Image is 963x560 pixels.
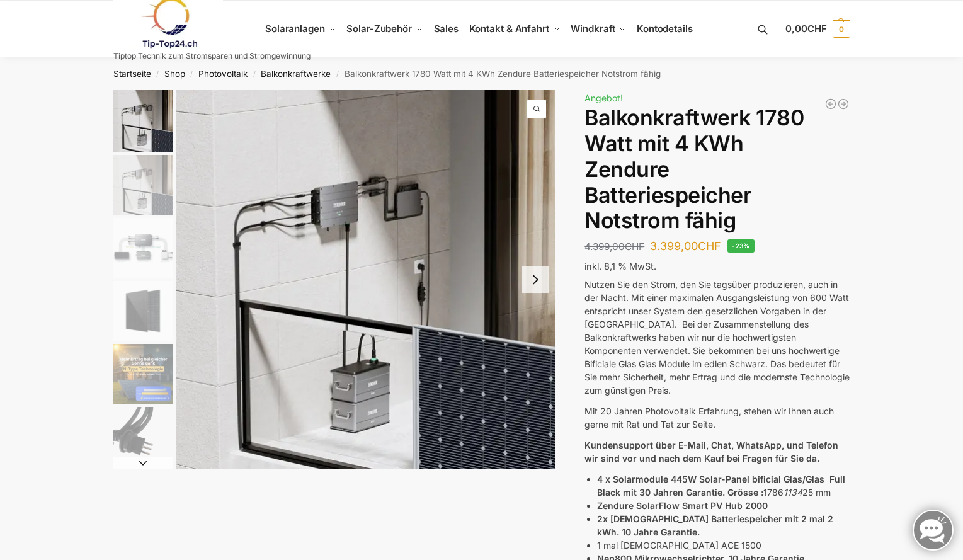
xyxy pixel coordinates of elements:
[727,239,755,253] span: -23%
[110,279,173,342] li: 4 / 11
[261,69,331,79] a: Balkonkraftwerke
[110,90,173,153] li: 1 / 11
[625,241,644,253] span: CHF
[176,90,556,469] img: Zendure-solar-flow-Batteriespeicher für Balkonkraftwerke
[807,23,827,35] span: CHF
[837,98,850,110] a: Balkonkraftwerk 900/600 Watt bificial Glas/Glas
[110,342,173,405] li: 5 / 11
[346,23,412,35] span: Solar-Zubehör
[110,405,173,468] li: 6 / 11
[522,266,549,293] button: Next slide
[597,513,833,537] strong: 2x [DEMOGRAPHIC_DATA] Batteriespeicher mit 2 mal 2 kWh. 10 Jahre Garantie.
[113,457,173,469] button: Next slide
[632,1,698,57] a: Kontodetails
[785,23,826,35] span: 0,00
[833,20,850,38] span: 0
[110,153,173,216] li: 2 / 11
[584,440,838,464] strong: Kundensupport über E-Mail, Chat, WhatsApp, und Telefon wir sind vor und nach dem Kauf bei Fragen ...
[650,239,721,253] bdi: 3.399,00
[584,404,850,431] p: Mit 20 Jahren Photovoltaik Erfahrung, stehen wir Ihnen auch gerne mit Rat und Tat zur Seite.
[113,90,173,152] img: Zendure-solar-flow-Batteriespeicher für Balkonkraftwerke
[637,23,693,35] span: Kontodetails
[824,98,837,110] a: Flexible Solarpanel (1×120 W) & SolarLaderegler
[584,261,656,271] span: inkl. 8,1 % MwSt.
[428,1,464,57] a: Sales
[113,281,173,341] img: Maysun
[584,93,623,103] span: Angebot!
[331,69,344,79] span: /
[110,468,173,531] li: 7 / 11
[248,69,261,79] span: /
[198,69,248,79] a: Photovoltaik
[113,344,173,404] img: solakon-balkonkraftwerk-890-800w-2-x-445wp-module-growatt-neo-800m-x-growatt-noah-2000-schuko-kab...
[91,57,872,90] nav: Breadcrumb
[571,23,615,35] span: Windkraft
[164,69,185,79] a: Shop
[176,90,556,469] li: 1 / 11
[176,90,556,469] a: Zendure-solar-flow-Batteriespeicher für BalkonkraftwerkeZnedure solar flow Batteriespeicher fuer ...
[784,487,802,498] em: 1134
[597,539,850,552] li: 1 mal [DEMOGRAPHIC_DATA] ACE 1500
[584,241,644,253] bdi: 4.399,00
[464,1,566,57] a: Kontakt & Anfahrt
[113,69,151,79] a: Startseite
[151,69,164,79] span: /
[434,23,459,35] span: Sales
[597,474,845,498] strong: 4 x Solarmodule 445W Solar-Panel bificial Glas/Glas Full Black mit 30 Jahren Garantie. Grösse :
[113,218,173,278] img: Zendure Batteriespeicher-wie anschliessen
[785,10,850,48] a: 0,00CHF 0
[113,52,311,60] p: Tiptop Technik zum Stromsparen und Stromgewinnung
[113,407,173,467] img: Anschlusskabel-3meter_schweizer-stecker
[113,155,173,215] img: Zendure-solar-flow-Batteriespeicher für Balkonkraftwerke
[110,216,173,279] li: 3 / 11
[469,23,549,35] span: Kontakt & Anfahrt
[584,105,850,234] h1: Balkonkraftwerk 1780 Watt mit 4 KWh Zendure Batteriespeicher Notstrom fähig
[185,69,198,79] span: /
[698,239,721,253] span: CHF
[566,1,632,57] a: Windkraft
[265,23,325,35] span: Solaranlagen
[597,500,768,511] strong: Zendure SolarFlow Smart PV Hub 2000
[341,1,428,57] a: Solar-Zubehör
[584,278,850,397] p: Nutzen Sie den Strom, den Sie tagsüber produzieren, auch in der Nacht. Mit einer maximalen Ausgan...
[763,487,831,498] span: 1786 25 mm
